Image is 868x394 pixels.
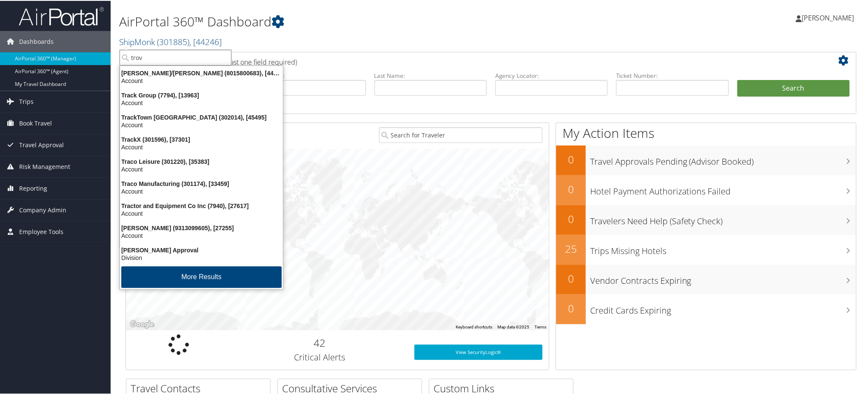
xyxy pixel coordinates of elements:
button: Keyboard shortcuts [456,323,492,329]
span: Book Travel [19,112,52,133]
a: [PERSON_NAME] [796,4,863,30]
a: 0Vendor Contracts Expiring [556,264,856,294]
h3: Hotel Payment Authorizations Failed [590,180,856,197]
h3: Travel Approvals Pending (Advisor Booked) [590,151,856,167]
div: Division [115,253,288,261]
span: , [ 44246 ] [189,35,222,47]
span: (at least one field required) [216,57,297,66]
h3: Trips Missing Hotels [590,240,856,256]
h3: Critical Alerts [238,351,401,363]
span: [PERSON_NAME] [802,12,854,22]
span: Map data ©2025 [497,324,529,328]
div: Tractor and Equipment Co Inc (7940), [27617] [115,201,288,209]
h2: Airtinerary Lookup [132,53,789,67]
a: Open this area in Google Maps (opens a new window) [128,318,156,329]
span: Company Admin [19,199,66,220]
div: Account [115,165,288,172]
div: Account [115,98,288,106]
div: [PERSON_NAME]/[PERSON_NAME] (8015800683), [4414] [115,69,288,76]
span: Employee Tools [19,220,63,242]
h3: Travelers Need Help (Safety Check) [590,210,856,226]
span: ( 301885 ) [157,35,189,47]
img: airportal-logo.png [19,6,104,26]
a: 0Travelers Need Help (Safety Check) [556,204,856,234]
div: [PERSON_NAME] (9313099605), [27255] [115,223,288,231]
label: Last Name: [374,71,487,79]
span: Reporting [19,177,47,198]
h3: Credit Cards Expiring [590,300,856,316]
span: Travel Approval [19,134,64,155]
label: Agency Locator: [495,71,608,79]
div: Account [115,76,288,84]
h2: 0 [556,181,586,196]
h1: AirPortal 360™ Dashboard [119,12,615,30]
a: 0Travel Approvals Pending (Advisor Booked) [556,145,856,174]
div: Traco Leisure (301220), [35383] [115,157,288,165]
h3: Vendor Contracts Expiring [590,270,856,286]
h2: 0 [556,271,586,285]
h2: 0 [556,151,586,166]
div: Account [115,231,288,239]
h1: My Action Items [556,123,856,141]
input: Search for Traveler [379,126,542,142]
div: Account [115,143,288,150]
div: [PERSON_NAME] Approval [115,246,288,253]
button: More Results [121,266,282,287]
div: Track Group (7794), [13963] [115,91,288,98]
h2: 25 [556,241,586,255]
h2: 0 [556,300,586,315]
label: First Name: [253,71,365,79]
h2: 42 [238,335,401,349]
div: TrackTown [GEOGRAPHIC_DATA] (302014), [45495] [115,113,288,120]
div: Traco Manufacturing (301174), [33459] [115,179,288,187]
div: Account [115,187,288,194]
a: ShipMonk [119,35,222,47]
h2: 0 [556,211,586,226]
span: Dashboards [19,30,54,51]
a: Terms (opens in new tab) [534,324,546,328]
input: Search Accounts [120,49,231,65]
a: 25Trips Missing Hotels [556,234,856,264]
a: 0Hotel Payment Authorizations Failed [556,174,856,204]
div: Account [115,209,288,217]
div: TrackX (301596), [37301] [115,135,288,143]
span: Trips [19,90,34,111]
div: Account [115,120,288,128]
a: View SecurityLogic® [414,344,542,359]
a: 0Credit Cards Expiring [556,294,856,323]
button: Search [737,79,850,96]
label: Ticket Number: [616,71,728,79]
span: Risk Management [19,155,70,177]
img: Google [128,318,156,329]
